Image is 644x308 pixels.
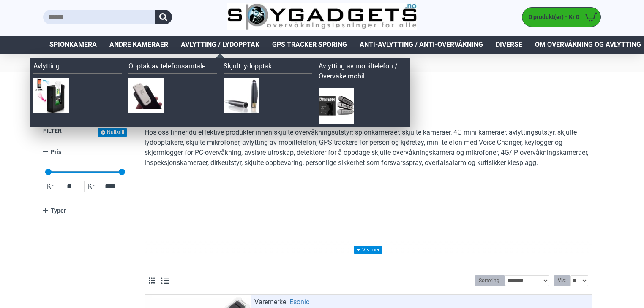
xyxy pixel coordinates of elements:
p: Hos oss finner du effektive produkter innen skjulte overvåkningsutstyr: spionkameraer, skjulte ka... [145,127,592,168]
span: Varemerke: [254,297,288,307]
img: Avlytting [33,78,69,113]
a: Esonic [289,297,309,307]
span: Avlytting / Lydopptak [181,40,259,50]
span: Kr [45,181,55,192]
img: SpyGadgets.no [227,3,417,31]
a: Skjult lydopptak [224,61,312,74]
a: Spionkamera [43,36,103,54]
a: Andre kameraer [103,36,175,54]
span: Diverse [496,40,522,50]
a: 0 produkt(er) - Kr 0 [522,8,600,27]
span: Anti-avlytting / Anti-overvåkning [360,40,483,50]
a: Pris [43,145,127,159]
span: 0 produkt(er) - Kr 0 [522,13,581,22]
a: GPS Tracker Sporing [266,36,353,54]
a: Diverse [489,36,529,54]
span: GPS Tracker Sporing [272,40,347,50]
img: Avlytting av mobiltelefon / Overvåke mobil [319,88,354,124]
button: Nullstill [98,128,127,137]
img: Skjult lydopptak [224,78,259,113]
a: Opptak av telefonsamtale [128,61,217,74]
label: Vis: [554,275,570,286]
a: Typer [43,203,127,218]
span: Filter [43,127,62,134]
a: Avlytting [33,61,122,74]
img: Opptak av telefonsamtale [128,78,164,113]
span: Spionkamera [49,40,97,50]
span: Andre kameraer [109,40,168,50]
a: Avlytting av mobiltelefon / Overvåke mobil [319,61,407,84]
span: Om overvåkning og avlytting [535,40,641,50]
label: Sortering: [475,275,505,286]
a: Avlytting / Lydopptak [175,36,266,54]
a: Anti-avlytting / Anti-overvåkning [353,36,489,54]
span: Kr [86,181,96,192]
